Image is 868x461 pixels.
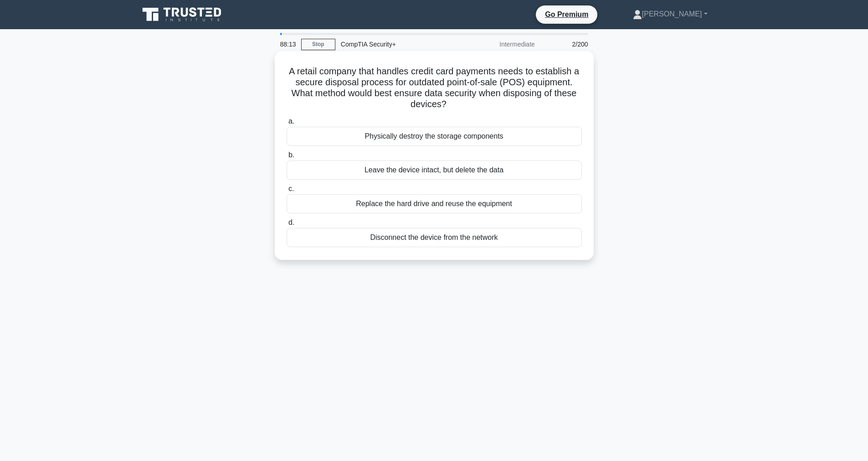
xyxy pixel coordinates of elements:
span: c. [288,185,294,192]
div: Disconnect the device from the network [287,228,582,247]
a: [PERSON_NAME] [611,5,729,23]
div: Replace the hard drive and reuse the equipment [287,194,582,213]
span: d. [288,218,294,226]
span: b. [288,151,294,159]
a: Go Premium [539,9,594,20]
a: Stop [301,39,335,50]
span: a. [288,117,294,125]
div: 88:13 [275,35,301,53]
h5: A retail company that handles credit card payments needs to establish a secure disposal process f... [286,66,583,110]
div: Leave the device intact, but delete the data [287,161,582,180]
div: 2/200 [540,35,594,53]
div: Physically destroy the storage components [287,127,582,146]
div: Intermediate [461,35,540,53]
div: CompTIA Security+ [335,35,461,53]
